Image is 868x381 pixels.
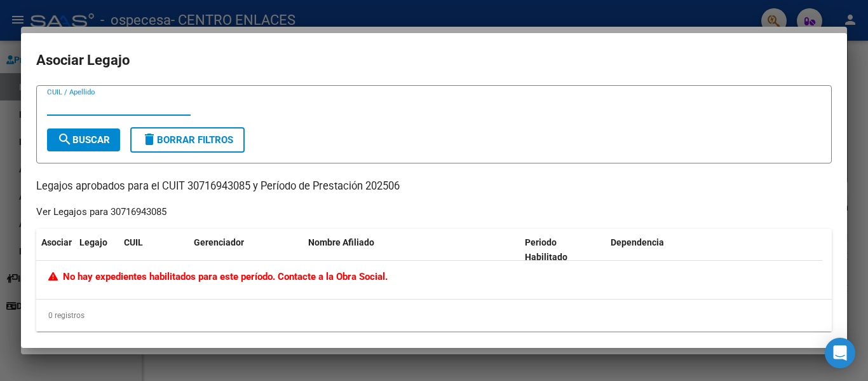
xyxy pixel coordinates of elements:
[36,179,832,195] p: Legajos aprobados para el CUIT 30716943085 y Período de Prestación 202506
[47,128,120,151] button: Buscar
[41,237,72,247] span: Asociar
[189,229,303,271] datatable-header-cell: Gerenciador
[36,229,74,271] datatable-header-cell: Asociar
[611,237,664,247] span: Dependencia
[606,229,822,271] datatable-header-cell: Dependencia
[36,205,166,219] div: Ver Legajos para 30716943085
[308,237,374,247] span: Nombre Afiliado
[36,48,832,73] h2: Asociar Legajo
[74,229,119,271] datatable-header-cell: Legajo
[57,132,72,147] mat-icon: search
[119,229,189,271] datatable-header-cell: CUIL
[303,229,520,271] datatable-header-cell: Nombre Afiliado
[124,237,143,247] span: CUIL
[48,271,388,282] span: No hay expedientes habilitados para este período. Contacte a la Obra Social.
[130,127,245,153] button: Borrar Filtros
[825,338,855,368] div: Open Intercom Messenger
[142,132,157,147] mat-icon: delete
[142,134,233,146] span: Borrar Filtros
[194,237,244,247] span: Gerenciador
[57,134,110,146] span: Buscar
[520,229,606,271] datatable-header-cell: Periodo Habilitado
[36,300,832,331] div: 0 registros
[525,237,567,262] span: Periodo Habilitado
[79,237,107,247] span: Legajo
